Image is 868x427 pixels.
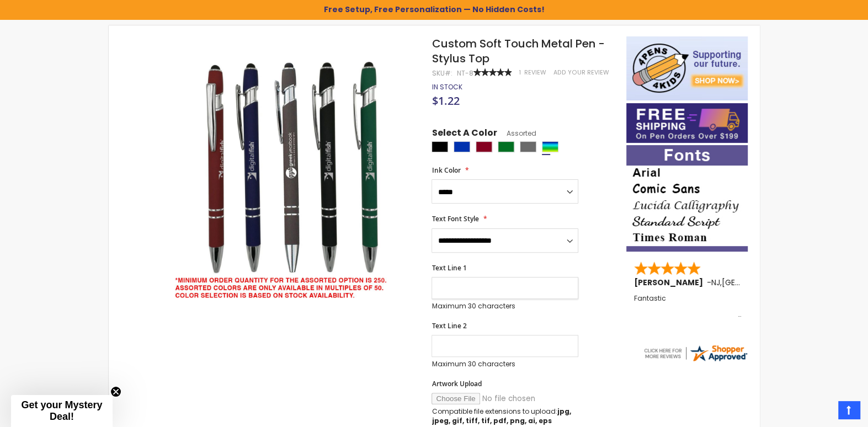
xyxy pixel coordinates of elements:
[626,145,748,252] img: font-personalization-examples
[524,68,546,77] span: Review
[432,36,604,66] span: Custom Soft Touch Metal Pen - Stylus Top
[432,83,462,92] div: Availability
[432,93,459,108] span: $1.22
[473,68,512,76] div: 100%
[497,129,536,138] span: Assorted
[476,141,492,152] div: Burgundy
[634,295,741,318] div: Fantastic
[432,407,578,425] p: Compatible file extensions to upload:
[722,277,803,288] span: [GEOGRAPHIC_DATA]
[432,141,448,152] div: Black
[642,356,748,365] a: 4pens.com certificate URL
[110,386,121,397] button: Close teaser
[432,127,497,142] span: Select A Color
[542,141,558,152] div: Assorted
[707,277,803,288] span: - ,
[21,399,102,422] span: Get your Mystery Deal!
[432,263,466,273] span: Text Line 1
[642,343,748,363] img: 4pens.com widget logo
[626,36,748,100] img: 4pens 4 kids
[777,397,868,427] iframe: Google Customer Reviews
[432,214,478,223] span: Text Font Style
[498,141,514,152] div: Green
[454,141,470,152] div: Blue
[164,52,417,305] img: assorted-disclaimer-custom-soft-touch-metal-pens-with-stylus_1.jpg
[711,277,720,288] span: NJ
[432,407,571,425] strong: jpg, jpeg, gif, tiff, tif, pdf, png, ai, eps
[519,68,547,77] a: 1 Review
[432,360,578,369] p: Maximum 30 characters
[432,379,481,388] span: Artwork Upload
[634,277,707,288] span: [PERSON_NAME]
[432,302,578,311] p: Maximum 30 characters
[553,68,609,77] a: Add Your Review
[456,69,473,78] div: NT-8
[432,321,466,330] span: Text Line 2
[432,68,452,78] strong: SKU
[519,68,520,77] span: 1
[432,82,462,92] span: In stock
[626,103,748,143] img: Free shipping on orders over $199
[432,166,460,175] span: Ink Color
[11,395,113,427] div: Get your Mystery Deal!Close teaser
[520,141,536,152] div: Grey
